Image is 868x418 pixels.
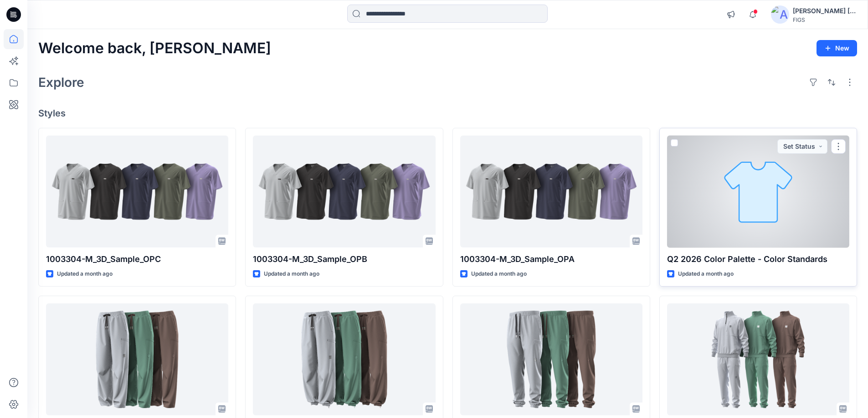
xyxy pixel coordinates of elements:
[38,75,84,90] h2: Explore
[771,5,789,24] img: avatar
[264,269,319,279] p: Updated a month ago
[667,136,849,248] a: Q2 2026 Color Palette - Color Standards
[460,136,642,248] a: 1003304-M_3D_Sample_OPA
[38,108,857,119] h4: Styles
[793,5,857,16] div: [PERSON_NAME] [PERSON_NAME]
[46,136,228,248] a: 1003304-M_3D_Sample_OPC
[667,303,849,416] a: 1003215_3D_Top & 1003218_3D_Bottom_OUTFIT
[460,253,642,266] p: 1003304-M_3D_Sample_OPA
[471,269,527,279] p: Updated a month ago
[46,253,228,266] p: 1003304-M_3D_Sample_OPC
[460,303,642,416] a: 1003218_3D_SMS
[793,16,857,23] div: FIGS
[38,40,271,57] h2: Welcome back, [PERSON_NAME]
[46,303,228,416] a: 1003214_W_2nd_Additional 3D sample with the leg opening uncinched
[253,136,435,248] a: 1003304-M_3D_Sample_OPB
[253,253,435,266] p: 1003304-M_3D_Sample_OPB
[817,40,857,56] button: New
[57,269,113,279] p: Updated a month ago
[678,269,734,279] p: Updated a month ago
[253,303,435,416] a: 1003214_W_2nd_3D_Sample
[667,253,849,266] p: Q2 2026 Color Palette - Color Standards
